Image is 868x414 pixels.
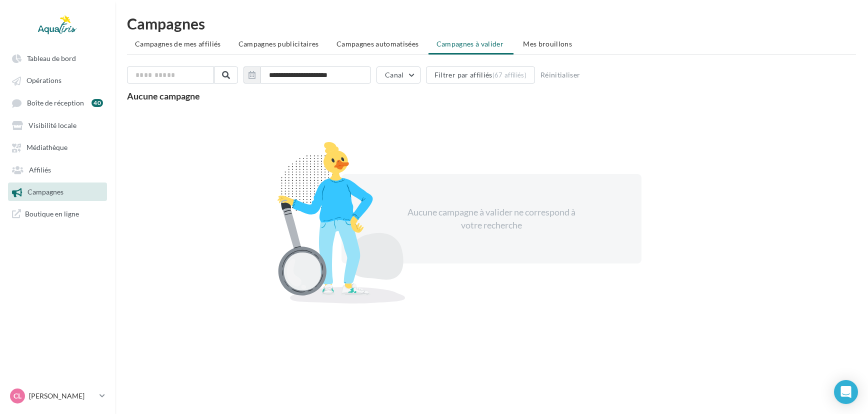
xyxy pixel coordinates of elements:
[426,66,535,83] button: Filtrer par affiliés(67 affiliés)
[238,39,319,48] span: Campagnes publicitaires
[91,99,103,107] div: 40
[26,76,61,85] span: Opérations
[26,143,67,152] span: Médiathèque
[6,116,109,134] a: Visibilité locale
[8,386,107,405] a: CL [PERSON_NAME]
[6,71,109,89] a: Opérations
[28,121,76,129] span: Visibilité locale
[6,49,109,67] a: Tableau de bord
[405,206,577,231] div: Aucune campagne à valider ne correspond à votre recherche
[29,391,95,401] p: [PERSON_NAME]
[6,138,109,156] a: Médiathèque
[492,71,526,79] div: (67 affiliés)
[336,39,419,48] span: Campagnes automatisées
[523,39,572,48] span: Mes brouillons
[834,380,858,404] div: Open Intercom Messenger
[376,66,420,83] button: Canal
[135,39,221,48] span: Campagnes de mes affiliés
[6,160,109,178] a: Affiliés
[6,205,109,222] a: Boutique en ligne
[13,391,21,401] span: CL
[127,16,856,31] h1: Campagnes
[536,69,584,81] button: Réinitialiser
[6,93,109,112] a: Boîte de réception 40
[27,188,63,196] span: Campagnes
[27,98,84,107] span: Boîte de réception
[6,182,109,200] a: Campagnes
[127,90,200,101] span: Aucune campagne
[27,54,76,62] span: Tableau de bord
[29,165,51,174] span: Affiliés
[25,209,79,218] span: Boutique en ligne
